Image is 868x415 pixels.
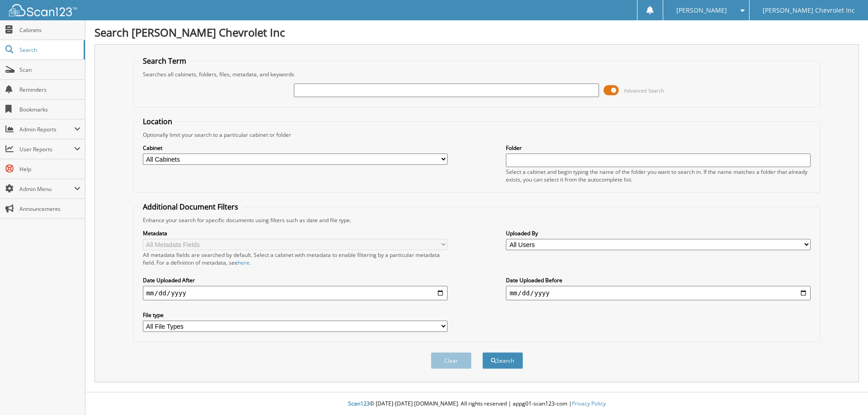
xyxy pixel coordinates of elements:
[143,286,448,300] input: start
[506,168,811,183] div: Select a cabinet and begin typing the name of the folder you want to search in. If the name match...
[138,56,191,66] legend: Search Term
[138,117,177,126] legend: Location
[763,8,855,13] span: [PERSON_NAME] Chevrolet Inc
[9,4,77,16] img: scan123-logo-white.svg
[572,400,606,407] a: Privacy Policy
[506,286,811,300] input: end
[94,25,859,40] h1: Search [PERSON_NAME] Chevrolet Inc
[19,165,80,173] span: Help
[19,185,74,193] span: Admin Menu
[143,229,448,237] label: Metadata
[19,66,80,74] span: Scan
[19,26,80,34] span: Cabinets
[19,126,74,133] span: Admin Reports
[19,145,74,153] span: User Reports
[676,8,727,13] span: [PERSON_NAME]
[431,352,472,369] button: Clear
[624,87,664,94] span: Advanced Search
[138,202,243,212] legend: Additional Document Filters
[348,400,370,407] span: Scan123
[506,229,811,237] label: Uploaded By
[19,86,80,93] span: Reminders
[19,46,79,54] span: Search
[143,311,448,319] label: File type
[143,276,448,284] label: Date Uploaded After
[85,393,868,415] div: © [DATE]-[DATE] [DOMAIN_NAME]. All rights reserved | appg01-scan123-com |
[19,106,80,113] span: Bookmarks
[19,205,80,213] span: Announcements
[482,352,523,369] button: Search
[138,131,816,139] div: Optionally limit your search to a particular cabinet or folder
[506,144,811,152] label: Folder
[138,70,816,78] div: Searches all cabinets, folders, files, metadata, and keywords
[143,251,448,266] div: All metadata fields are searched by default. Select a cabinet with metadata to enable filtering b...
[238,259,250,266] a: here
[506,276,811,284] label: Date Uploaded Before
[143,144,448,152] label: Cabinet
[138,216,816,224] div: Enhance your search for specific documents using filters such as date and file type.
